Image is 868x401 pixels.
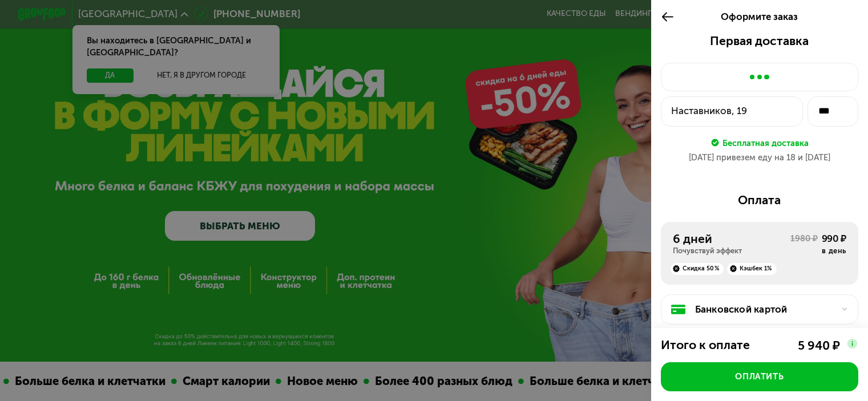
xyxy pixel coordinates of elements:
div: Кэшбек 1% [727,263,776,275]
div: Скидка 50% [671,263,724,275]
div: 5 940 ₽ [798,338,840,353]
div: Почувствуй эффект [673,246,791,256]
div: [DATE] привезем еду на 18 и [DATE] [661,152,858,164]
button: Оплатить [661,362,858,391]
div: 6 дней [673,232,791,246]
div: в день [822,246,846,256]
div: Бесплатная доставка [722,136,809,149]
div: Первая доставка [661,34,858,48]
div: Оплата [661,193,858,207]
div: Наставников, 19 [671,104,793,118]
button: Наставников, 19 [661,96,803,127]
span: Оформите заказ [721,11,798,22]
div: Оплатить [735,371,784,383]
div: Итого к оплате [661,338,770,353]
div: 990 ₽ [822,232,846,246]
div: 1980 ₽ [790,233,817,256]
div: Банковской картой [695,302,834,317]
